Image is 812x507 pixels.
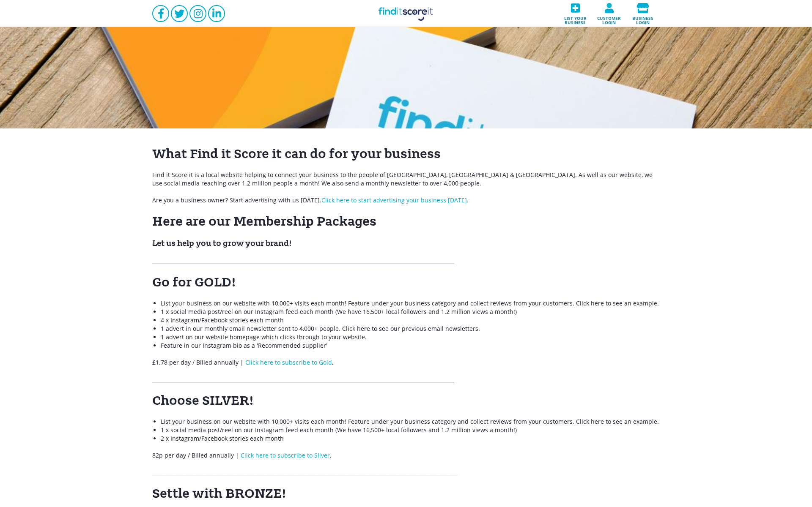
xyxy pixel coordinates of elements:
p: _________________________________________________________________________________________________... [152,257,660,265]
h1: Settle with BRONZE! [152,485,660,502]
p: _________________________________________________________________________________________________... [152,375,660,384]
li: 4 x Instagram/Facebook stories each month [161,316,660,324]
a: Business login [626,0,660,27]
h1: What Find it Score it can do for your business [152,145,660,162]
li: List your business on our website with 10,000+ visits each month! Feature under your business cat... [161,299,660,308]
a: Click here to see our previous email newsletters [342,324,478,333]
li: List your business on our website with 10,000+ visits each month! Feature under your business cat... [161,417,660,426]
span: Business login [628,13,657,25]
a: Click here to start advertising your business [DATE] [321,196,467,204]
span: List your business [561,13,590,25]
h1: Choose SILVER! [152,392,660,409]
h2: Let us help you to grow your brand! [152,238,660,248]
li: 1 x social media post/reel on our Instagram feed each month (We have 16,500+ local followers and ... [161,426,660,434]
a: Click here to subscribe to Gold [245,358,332,366]
p: _________________________________________________________________________________________________... [152,468,660,477]
p: 82p per day / Billed annually | [152,451,660,460]
a: Click here to see an example [576,299,657,307]
p: £1.78 per day / Billed annually | [152,358,660,367]
li: 1 advert in our monthly email newsletter sent to 4,000+ people. . [161,324,660,333]
span: Customer login [595,13,623,25]
a: List your business [558,0,592,27]
a: Click here to subscribe to Silver [241,451,330,459]
a: Click here to see an example [576,417,657,425]
p: Find it Score it is a local website helping to connect your business to the people of [GEOGRAPHIC... [152,171,660,188]
strong: . [244,358,334,366]
a: Customer login [592,0,626,27]
li: 1 advert on our website homepage which clicks through to your website. [161,333,660,341]
li: 1 x social media post/reel on our Instagram feed each month (We have 16,500+ local followers and ... [161,308,660,316]
h1: Here are our Membership Packages [152,213,660,230]
strong: . [239,451,332,459]
h1: Go for GOLD! [152,274,660,291]
li: 2 x Instagram/Facebook stories each month [161,434,660,443]
p: Are you a business owner? Start advertising with us [DATE]. . [152,196,660,204]
li: Feature in our Instagram bio as a 'Recommended supplier' [161,341,660,350]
